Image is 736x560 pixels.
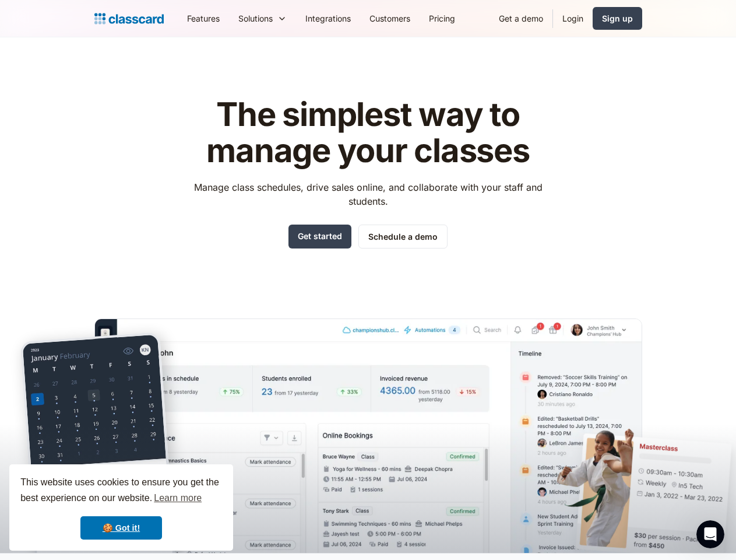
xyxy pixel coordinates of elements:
a: Get a demo [490,5,552,32]
a: Sign up [593,7,642,30]
div: cookieconsent [9,464,233,551]
a: learn more about cookies [152,489,203,507]
iframe: Intercom live chat [696,520,724,548]
a: Get started [288,225,351,249]
div: Solutions [238,12,273,24]
a: Login [553,5,593,32]
a: Customers [360,5,420,32]
div: Solutions [229,5,296,32]
span: This website uses cookies to ensure you get the best experience on our website. [20,475,222,507]
a: Features [178,5,229,32]
a: Schedule a demo [358,225,448,249]
a: home [94,10,164,27]
p: Manage class schedules, drive sales online, and collaborate with your staff and students. [183,180,553,208]
a: Integrations [296,5,360,32]
a: dismiss cookie message [80,516,162,540]
div: Sign up [602,12,633,24]
a: Pricing [420,5,464,32]
h1: The simplest way to manage your classes [183,97,553,169]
